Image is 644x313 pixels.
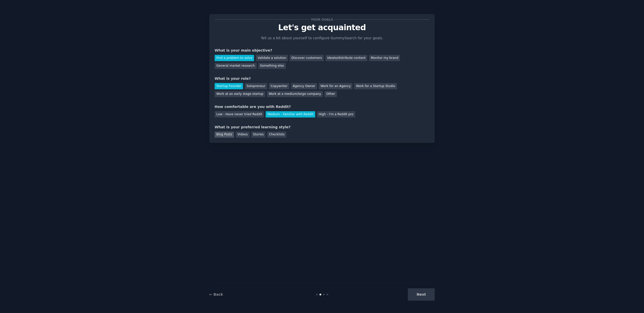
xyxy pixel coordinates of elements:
[251,132,265,138] div: Stories
[215,63,257,69] div: General market research
[215,104,429,109] div: How comfortable are you with Reddit?
[215,23,429,32] p: Let's get acquainted
[256,55,288,61] div: Validate a solution
[215,83,243,89] div: Startup Founder
[259,35,385,41] p: Tell us a bit about yourself to configure GummySearch for your goals.
[209,292,223,296] a: ← Back
[310,17,334,22] span: Your goals
[236,132,250,138] div: Videos
[215,76,429,81] div: What is your role?
[325,91,337,97] div: Other
[354,83,397,89] div: Work for a Startup Studio
[215,132,234,138] div: Blog Posts
[267,132,286,138] div: Checklists
[215,48,429,53] div: What is your main objective?
[319,83,352,89] div: Work for an Agency
[267,91,323,97] div: Work at a medium/large company
[326,55,367,61] div: Ideate/distribute content
[215,125,429,130] div: What is your preferred learning style?
[215,91,265,97] div: Work at an early stage startup
[269,83,289,89] div: Copywriter
[291,83,317,89] div: Agency Owner
[290,55,324,61] div: Discover customers
[245,83,267,89] div: Solopreneur
[266,111,315,118] div: Medium - Familiar with Reddit
[215,55,254,61] div: Find a problem to solve
[369,55,400,61] div: Monitor my brand
[317,111,355,118] div: High - I'm a Reddit pro
[258,63,286,69] div: Something else
[215,111,264,118] div: Low - Have never tried Reddit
